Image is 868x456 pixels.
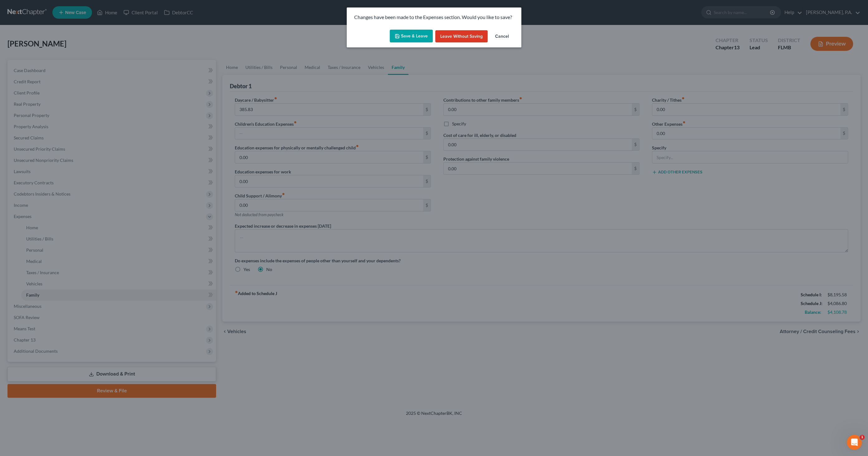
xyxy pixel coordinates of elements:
button: Cancel [490,30,514,43]
p: Changes have been made to the Expenses section. Would you like to save? [354,14,514,21]
button: Save & Leave [390,30,433,43]
span: 1 [860,435,865,440]
button: Leave without Saving [435,30,488,43]
iframe: Intercom live chat [847,435,862,450]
